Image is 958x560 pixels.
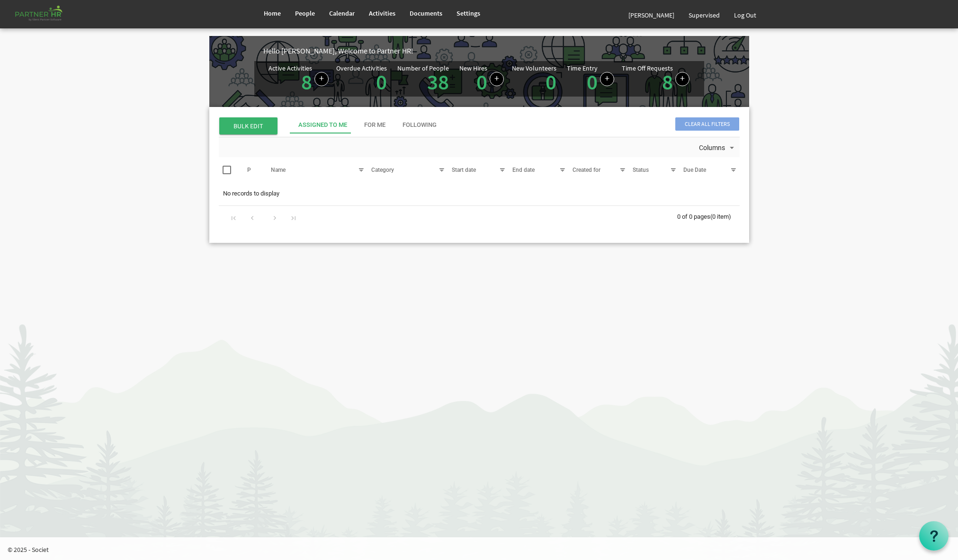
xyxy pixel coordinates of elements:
[710,213,731,220] span: (0 item)
[376,69,387,95] a: 0
[677,213,710,220] span: 0 of 0 pages
[567,65,598,71] div: Time Entry
[263,45,749,56] div: Hello [PERSON_NAME], Welcome to Partner HR!
[336,65,387,71] div: Overdue Activities
[246,211,259,224] div: Go to previous page
[567,65,614,93] div: Number of Time Entries
[301,69,312,95] a: 8
[573,167,600,173] span: Created for
[490,72,504,86] a: Add new person to Partner HR
[247,167,251,173] span: P
[298,121,347,130] div: Assigned To Me
[587,69,598,95] a: 0
[457,9,480,18] span: Settings
[698,142,738,154] button: Columns
[295,9,315,18] span: People
[662,69,673,95] a: 8
[314,72,329,86] a: Create a new Activity
[622,65,673,71] div: Time Off Requests
[633,167,649,173] span: Status
[371,167,394,173] span: Category
[269,211,281,224] div: Go to next page
[622,65,689,93] div: Number of active time off requests
[689,11,720,19] span: Supervised
[512,167,535,173] span: End date
[546,69,556,95] a: 0
[600,72,614,86] a: Log hours
[269,65,312,71] div: Active Activities
[290,116,811,133] div: tab-header
[403,121,437,130] div: Following
[681,2,727,28] a: Supervised
[269,65,329,93] div: Number of active Activities in Partner HR
[287,211,300,224] div: Go to last page
[369,9,395,18] span: Activities
[512,65,559,93] div: Volunteer hired in the last 7 days
[397,65,451,93] div: Total number of active people in Partner HR
[459,65,504,93] div: People hired in the last 7 days
[219,185,740,203] td: No records to display
[264,9,281,18] span: Home
[397,65,449,71] div: Number of People
[675,72,689,86] a: Create a new time off request
[476,69,487,95] a: 0
[675,117,739,131] span: Clear all filters
[459,65,487,71] div: New Hires
[364,121,385,130] div: For Me
[336,65,389,93] div: Activities assigned to you for which the Due Date is passed
[329,9,355,18] span: Calendar
[698,142,726,154] span: Columns
[219,117,278,134] span: BULK EDIT
[271,167,286,173] span: Name
[683,167,706,173] span: Due Date
[427,69,449,95] a: 38
[410,9,442,18] span: Documents
[227,211,240,224] div: Go to first page
[727,2,763,28] a: Log Out
[621,2,681,28] a: [PERSON_NAME]
[677,206,740,226] div: 0 of 0 pages (0 item)
[512,65,556,71] div: New Volunteers
[452,167,476,173] span: Start date
[698,137,738,157] div: Columns
[8,545,958,554] p: © 2025 - Societ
